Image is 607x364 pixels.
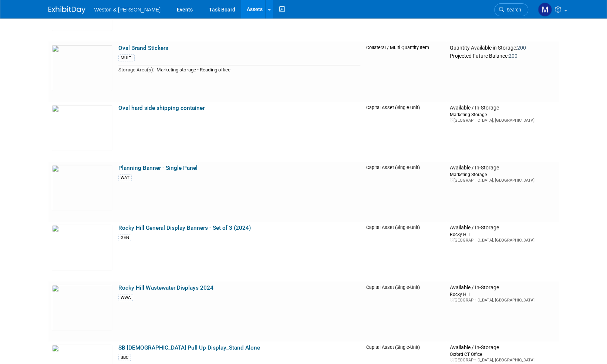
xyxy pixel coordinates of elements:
[449,171,556,178] div: Marketing Storage
[118,45,168,51] a: Oval Brand Stickers
[449,45,556,51] div: Quantity Available in Storage:
[118,165,198,171] a: Planning Banner - Single Panel
[154,65,360,74] td: Marketing storage - Reading office
[363,102,447,162] td: Capital Asset (Single-Unit)
[538,3,552,17] img: Mary Ann Trujillo
[449,237,556,243] div: [GEOGRAPHIC_DATA], [GEOGRAPHIC_DATA]
[449,344,556,351] div: Available / In-Storage
[363,282,447,341] td: Capital Asset (Single-Unit)
[449,225,556,231] div: Available / In-Storage
[449,357,556,363] div: [GEOGRAPHIC_DATA], [GEOGRAPHIC_DATA]
[118,354,131,361] div: SBC
[449,118,556,123] div: [GEOGRAPHIC_DATA], [GEOGRAPHIC_DATA]
[449,178,556,183] div: [GEOGRAPHIC_DATA], [GEOGRAPHIC_DATA]
[118,54,135,61] div: MULTI
[118,294,133,301] div: WWA
[363,42,447,102] td: Collateral / Multi-Quantity Item
[449,165,556,171] div: Available / In-Storage
[118,174,132,181] div: WAT
[449,297,556,303] div: [GEOGRAPHIC_DATA], [GEOGRAPHIC_DATA]
[118,284,213,291] a: Rocky Hill Wastewater Displays 2024
[449,351,556,357] div: Oxford CT Office
[449,51,556,60] div: Projected Future Balance:
[449,231,556,237] div: Rocky Hill
[449,291,556,297] div: Rocky Hill
[494,3,528,16] a: Search
[118,105,205,111] a: Oval hard side shipping container
[504,7,521,13] span: Search
[118,67,154,73] span: Storage Area(s):
[94,7,161,13] span: Weston & [PERSON_NAME]
[118,344,260,351] a: SB [DEMOGRAPHIC_DATA] Pull Up Display_Stand Alone
[118,225,251,231] a: Rocky Hill General Display Banners - Set of 3 (2024)
[449,284,556,291] div: Available / In-Storage
[118,234,131,241] div: GEN
[363,162,447,222] td: Capital Asset (Single-Unit)
[517,45,526,51] span: 200
[449,111,556,118] div: Marketing Storage
[508,53,517,59] span: 200
[363,222,447,282] td: Capital Asset (Single-Unit)
[48,6,85,14] img: ExhibitDay
[449,105,556,111] div: Available / In-Storage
